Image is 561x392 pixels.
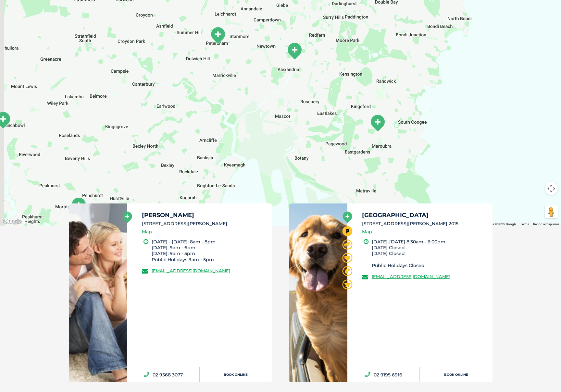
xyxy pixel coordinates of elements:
li: [DATE] - [DATE]: 8am - 8pm [DATE]: 9am - 6pm [DATE]: 9am - 5pm Public Holidays 9am - 5pm [152,239,267,263]
a: Map [362,228,372,236]
li: [DATE]-[DATE] 8:30am - 6:00pm [DATE] Closed [DATE] Closed Public Holidays Closed [372,239,487,268]
a: 02 9195 6916 [347,367,420,382]
div: Coogee-Maroubra [369,114,386,132]
div: Mortdale [70,197,87,215]
button: Map camera controls [545,182,558,195]
li: [STREET_ADDRESS][PERSON_NAME] 2015 [362,220,487,227]
div: Alexandria [286,42,303,60]
a: Map [142,228,152,236]
img: Google [2,218,23,226]
a: [EMAIL_ADDRESS][DOMAIN_NAME] [152,268,230,273]
li: [STREET_ADDRESS][PERSON_NAME] [142,220,267,227]
div: Livingstone Rd [210,27,226,44]
a: Report a map error [533,222,559,226]
a: Terms (opens in new tab) [520,222,529,226]
button: Drag Pegman onto the map to open Street View [545,205,558,218]
h5: [PERSON_NAME] [142,212,267,218]
h5: [GEOGRAPHIC_DATA] [362,212,487,218]
a: [EMAIL_ADDRESS][DOMAIN_NAME] [372,274,450,279]
a: Open this area in Google Maps (opens a new window) [2,218,23,226]
a: Book Online [200,367,272,382]
a: 02 9568 3077 [127,367,200,382]
a: Book Online [420,367,492,382]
